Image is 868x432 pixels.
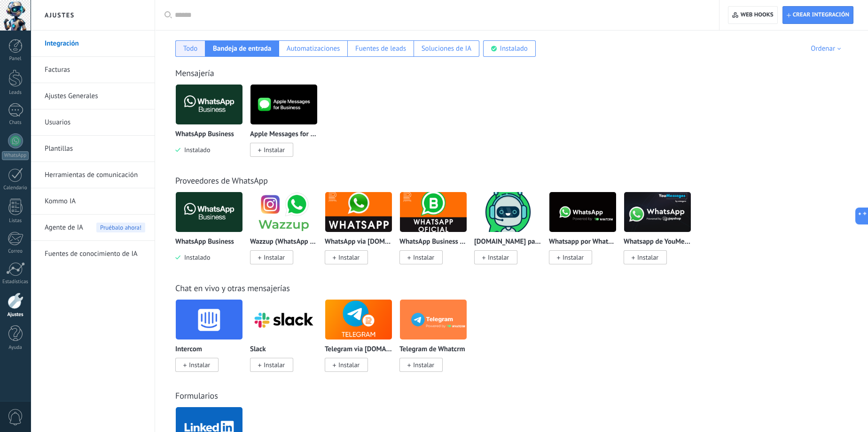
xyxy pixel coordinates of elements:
span: Agente de IA [45,215,83,241]
span: Web hooks [741,11,774,19]
div: WhatsApp Business [175,192,250,276]
span: Instalado [180,253,210,262]
img: logo_main.png [250,82,317,127]
span: Instalar [413,361,434,369]
span: Pruébalo ahora! [96,223,145,232]
div: WhatsApp Business API (WABA) via Radist.Online [399,192,474,276]
a: Formularios [175,390,218,401]
a: Plantillas [45,136,145,162]
div: Panel [2,56,29,62]
p: WhatsApp via [DOMAIN_NAME] [325,238,392,246]
div: Todo [183,44,198,53]
div: Chats [2,120,29,126]
p: Wazzup (WhatsApp & Instagram) [250,238,318,246]
a: Mensajería [175,68,214,78]
div: Calendario [2,185,29,191]
p: Apple Messages for Business [250,131,318,139]
div: Telegram de Whatcrm [399,299,474,383]
li: Ajustes Generales [31,83,155,109]
p: WhatsApp Business [175,131,234,139]
img: logo_main.png [176,82,242,127]
p: Telegram via [DOMAIN_NAME] [325,346,392,354]
button: Crear integración [782,6,853,24]
span: Instalar [264,253,285,262]
a: Fuentes de conocimiento de IA [45,241,145,267]
span: Instalar [338,253,360,262]
div: Leads [2,90,29,96]
li: Herramientas de comunicación [31,162,155,188]
li: Kommo IA [31,188,155,215]
div: Bandeja de entrada [213,44,271,53]
div: Ayuda [2,345,29,351]
div: Soluciones de IA [422,44,471,53]
div: WhatsApp via Radist.Online [325,192,399,276]
img: logo_main.png [176,297,242,342]
p: Intercom [175,346,202,354]
li: Integración [31,31,155,57]
p: [DOMAIN_NAME] para WhatsApp [474,238,542,246]
div: Whatsapp de YouMessages [624,192,698,276]
p: Slack [250,346,266,354]
div: Fuentes de leads [355,44,406,53]
li: Fuentes de conocimiento de IA [31,241,155,267]
img: logo_main.png [250,189,317,235]
button: Web hooks [728,6,777,24]
p: Telegram de Whatcrm [399,346,465,354]
p: Whatsapp por Whatcrm y Telphin [549,238,617,246]
p: WhatsApp Business API ([GEOGRAPHIC_DATA]) via [DOMAIN_NAME] [399,238,467,246]
a: Integración [45,31,145,57]
div: Slack [250,299,325,383]
div: WhatsApp Business [175,84,250,168]
span: Instalar [413,253,434,262]
img: logo_main.png [624,189,691,235]
div: Instalado [500,44,528,53]
a: Usuarios [45,109,145,136]
img: logo_main.png [176,189,242,235]
div: Intercom [175,299,250,383]
span: Instalar [338,361,360,369]
span: Instalar [637,253,658,262]
img: logo_main.png [400,297,467,342]
img: logo_main.png [549,189,616,235]
a: Proveedores de WhatsApp [175,175,268,186]
div: Automatizaciones [287,44,340,53]
div: Listas [2,218,29,224]
li: Facturas [31,57,155,83]
span: Instalar [488,253,509,262]
p: Whatsapp de YouMessages [624,238,691,246]
a: Facturas [45,57,145,83]
a: Ajustes Generales [45,83,145,109]
span: Instalado [180,146,210,154]
img: logo_main.png [400,189,467,235]
p: WhatsApp Business [175,238,234,246]
span: Instalar [264,361,285,369]
img: logo_main.png [475,189,541,235]
div: Apple Messages for Business [250,84,325,168]
a: Chat en vivo y otras mensajerías [175,283,290,293]
div: WhatsApp [2,151,29,160]
li: Agente de IA [31,215,155,241]
span: Instalar [189,361,210,369]
div: Correo [2,248,29,255]
a: Kommo IA [45,188,145,215]
span: Instalar [563,253,584,262]
img: logo_main.png [325,189,392,235]
a: Herramientas de comunicación [45,162,145,188]
div: Ajustes [2,312,29,318]
li: Plantillas [31,136,155,162]
li: Usuarios [31,109,155,136]
div: Wazzup (WhatsApp & Instagram) [250,192,325,276]
span: Crear integración [793,11,849,19]
div: Whatsapp por Whatcrm y Telphin [549,192,624,276]
img: logo_main.png [250,297,317,342]
img: logo_main.png [325,297,392,342]
div: ChatArchitect.com para WhatsApp [474,192,549,276]
a: Agente de IAPruébalo ahora! [45,215,145,241]
div: Telegram via Radist.Online [325,299,399,383]
span: Instalar [264,146,285,154]
div: Estadísticas [2,279,29,285]
div: Ordenar [811,44,844,53]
